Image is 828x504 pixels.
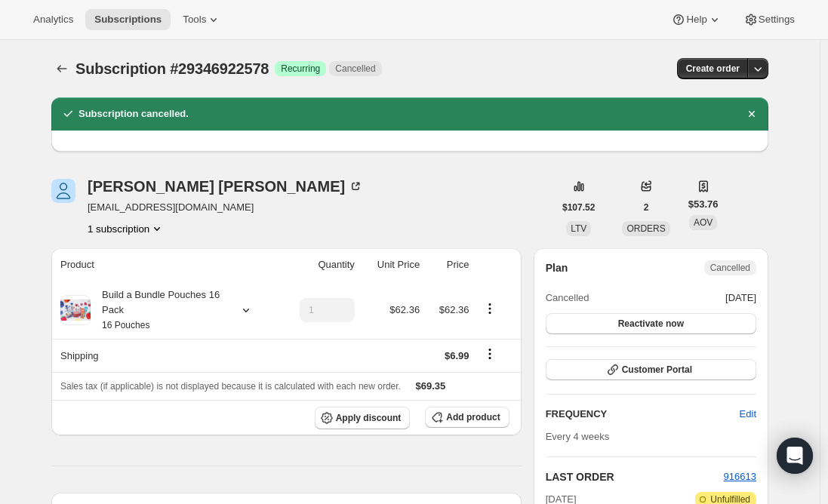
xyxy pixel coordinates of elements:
[741,103,762,124] button: Dismiss notification
[478,300,502,317] button: Product actions
[677,58,749,79] button: Create order
[546,290,589,306] span: Cancelled
[686,63,740,75] span: Create order
[416,380,446,392] span: $69.35
[33,14,73,26] span: Analytics
[626,223,665,234] span: ORDERS
[78,106,189,121] h2: Subscription cancelled.
[359,248,424,281] th: Unit Price
[315,407,411,429] button: Apply discount
[51,179,75,203] span: Doug Hartman
[279,248,359,281] th: Quantity
[88,221,165,236] button: Product actions
[662,9,731,30] button: Help
[546,407,740,422] h2: FREQUENCY
[644,201,649,214] span: 2
[694,217,713,228] span: AOV
[60,381,401,392] span: Sales tax (if applicable) is not displayed because it is calculated with each new order.
[51,58,72,79] button: Subscriptions
[546,359,756,380] button: Customer Portal
[424,248,473,281] th: Price
[91,287,226,333] div: Build a Bundle Pouches 16 Pack
[446,411,500,423] span: Add product
[686,14,706,26] span: Help
[336,412,402,424] span: Apply discount
[183,14,206,26] span: Tools
[622,364,692,376] span: Customer Portal
[478,346,502,362] button: Shipping actions
[85,9,171,30] button: Subscriptions
[174,9,230,30] button: Tools
[546,469,724,484] h2: LAST ORDER
[24,9,82,30] button: Analytics
[553,197,604,218] button: $107.52
[51,248,279,281] th: Product
[710,262,750,274] span: Cancelled
[445,350,469,361] span: $6.99
[94,14,162,26] span: Subscriptions
[688,197,719,212] span: $53.76
[571,223,586,234] span: LTV
[546,431,610,442] span: Every 4 weeks
[335,63,375,75] span: Cancelled
[562,201,595,214] span: $107.52
[731,402,765,426] button: Edit
[546,313,756,334] button: Reactivate now
[51,339,279,372] th: Shipping
[75,60,269,77] span: Subscription #29346922578
[618,318,684,330] span: Reactivate now
[546,260,568,275] h2: Plan
[724,471,756,482] a: 916613
[281,63,320,75] span: Recurring
[777,438,813,474] div: Open Intercom Messenger
[759,14,795,26] span: Settings
[734,9,804,30] button: Settings
[724,469,756,484] button: 916613
[88,179,363,194] div: [PERSON_NAME] [PERSON_NAME]
[389,304,420,315] span: $62.36
[425,407,509,428] button: Add product
[439,304,469,315] span: $62.36
[740,407,756,422] span: Edit
[725,290,756,306] span: [DATE]
[635,197,658,218] button: 2
[102,320,149,330] small: 16 Pouches
[88,200,363,215] span: [EMAIL_ADDRESS][DOMAIN_NAME]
